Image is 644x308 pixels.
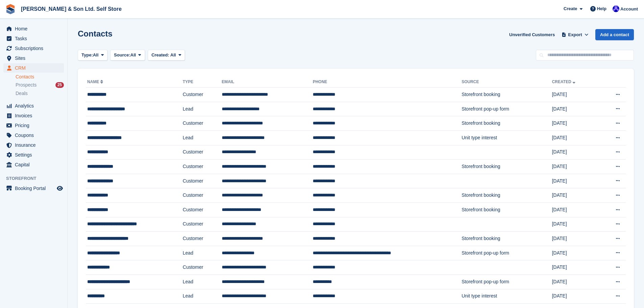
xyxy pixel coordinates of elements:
td: [DATE] [552,174,599,188]
a: menu [3,121,64,130]
a: Add a contact [595,29,634,40]
td: Storefront booking [461,160,552,174]
td: Customer [183,174,222,188]
td: Lead [183,275,222,289]
a: menu [3,24,64,33]
td: Storefront pop-up form [461,275,552,289]
span: Storefront [6,175,67,182]
th: Email [222,77,313,88]
td: Customer [183,188,222,203]
td: [DATE] [552,188,599,203]
button: Export [560,29,590,40]
td: Customer [183,88,222,102]
span: Invoices [15,111,55,120]
a: Preview store [56,184,64,192]
td: [DATE] [552,260,599,275]
td: Lead [183,131,222,145]
span: Tasks [15,34,55,43]
td: Unit type interest [461,131,552,145]
td: [DATE] [552,102,599,116]
td: [DATE] [552,289,599,304]
th: Source [461,77,552,88]
span: Subscriptions [15,44,55,53]
a: Unverified Customers [506,29,557,40]
span: CRM [15,63,55,73]
a: menu [3,150,64,160]
td: Storefront booking [461,232,552,246]
a: Prospects 25 [16,81,64,89]
span: All [130,52,136,58]
span: Settings [15,150,55,160]
th: Type [183,77,222,88]
td: Storefront booking [461,116,552,131]
span: All [170,52,176,57]
a: menu [3,140,64,150]
th: Phone [313,77,461,88]
span: Prospects [16,82,37,88]
td: [DATE] [552,275,599,289]
td: [DATE] [552,160,599,174]
a: menu [3,131,64,140]
span: Type: [81,52,93,58]
td: [DATE] [552,217,599,232]
div: 25 [55,82,64,88]
td: Customer [183,232,222,246]
img: stora-icon-8386f47178a22dfd0bd8f6a31ec36ba5ce8667c1dd55bd0f319d3a0aa187defe.svg [5,4,16,14]
td: Lead [183,289,222,304]
td: Customer [183,217,222,232]
a: Created [552,79,577,84]
span: Created: [151,52,169,57]
button: Type: All [78,50,108,61]
span: Sites [15,53,55,63]
td: Storefront pop-up form [461,102,552,116]
span: Create [564,5,577,12]
img: Samantha Tripp [613,5,619,12]
td: [DATE] [552,131,599,145]
td: Unit type interest [461,289,552,304]
td: Storefront booking [461,88,552,102]
td: [DATE] [552,232,599,246]
td: Storefront booking [461,203,552,217]
span: Coupons [15,131,55,140]
a: menu [3,53,64,63]
td: Customer [183,203,222,217]
td: Storefront booking [461,188,552,203]
span: Analytics [15,101,55,111]
td: Storefront pop-up form [461,246,552,260]
td: [DATE] [552,145,599,160]
span: Export [568,31,582,38]
span: Source: [114,52,130,58]
span: Booking Portal [15,184,55,193]
td: Customer [183,160,222,174]
a: menu [3,160,64,169]
td: Lead [183,246,222,260]
span: All [93,52,99,58]
span: Deals [16,90,28,97]
a: menu [3,184,64,193]
td: [DATE] [552,246,599,260]
td: [DATE] [552,116,599,131]
a: menu [3,63,64,73]
span: Account [620,6,638,13]
h1: Contacts [78,29,113,38]
td: Customer [183,145,222,160]
button: Created: All [148,50,185,61]
span: Help [597,5,606,12]
a: [PERSON_NAME] & Son Ltd. Self Store [18,3,124,15]
a: menu [3,101,64,111]
span: Pricing [15,121,55,130]
td: Lead [183,102,222,116]
td: Customer [183,260,222,275]
a: Deals [16,90,64,97]
a: menu [3,34,64,43]
td: [DATE] [552,88,599,102]
a: Contacts [16,74,64,80]
span: Home [15,24,55,33]
button: Source: All [110,50,145,61]
a: menu [3,44,64,53]
a: menu [3,111,64,120]
span: Insurance [15,140,55,150]
td: [DATE] [552,203,599,217]
td: Customer [183,116,222,131]
span: Capital [15,160,55,169]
